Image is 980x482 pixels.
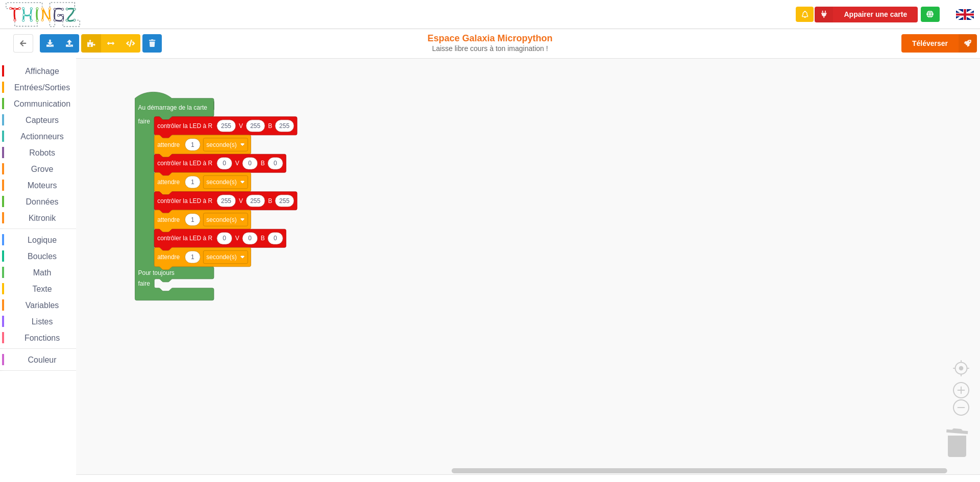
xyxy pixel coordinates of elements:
[157,235,212,242] text: contrôler la LED à R
[32,268,53,277] span: Math
[138,104,208,111] text: Au démarrage de la carte
[261,160,265,167] text: B
[12,99,72,108] span: Communication
[261,235,265,242] text: B
[157,122,212,130] text: contrôler la LED à R
[235,160,239,167] text: V
[28,148,57,157] span: Robots
[221,122,231,130] text: 255
[191,179,194,186] text: 1
[24,301,61,310] span: Variables
[221,197,231,205] text: 255
[239,122,243,130] text: V
[30,165,55,173] span: Grove
[235,235,239,242] text: V
[26,252,58,261] span: Boucles
[31,285,53,293] span: Texte
[274,235,277,242] text: 0
[206,179,236,186] text: seconde(s)
[279,197,289,205] text: 255
[956,9,974,20] img: gb.png
[250,122,260,130] text: 255
[223,160,226,167] text: 0
[268,197,272,205] text: B
[30,317,55,326] span: Listes
[405,44,576,53] div: Laisse libre cours à ton imagination !
[191,253,194,261] text: 1
[24,116,60,124] span: Capteurs
[223,235,226,242] text: 0
[138,269,175,276] text: Pour toujours
[23,334,61,342] span: Fonctions
[26,181,59,190] span: Moteurs
[26,236,58,244] span: Logique
[901,34,977,53] button: Téléverser
[157,160,212,167] text: contrôler la LED à R
[138,118,151,125] text: faire
[268,122,272,130] text: B
[191,216,194,223] text: 1
[250,197,260,205] text: 255
[5,1,81,28] img: thingz_logo.png
[248,160,252,167] text: 0
[19,132,65,141] span: Actionneurs
[405,33,576,53] div: Espace Galaxia Micropython
[24,197,60,206] span: Données
[27,356,58,364] span: Couleur
[157,141,180,148] text: attendre
[248,235,252,242] text: 0
[206,216,236,223] text: seconde(s)
[157,197,212,205] text: contrôler la LED à R
[206,141,236,148] text: seconde(s)
[239,197,243,205] text: V
[27,214,57,222] span: Kitronik
[921,7,940,22] div: Tu es connecté au serveur de création de Thingz
[274,160,277,167] text: 0
[157,179,180,186] text: attendre
[13,83,71,92] span: Entrées/Sorties
[157,216,180,223] text: attendre
[138,280,151,287] text: faire
[191,141,194,148] text: 1
[206,253,236,261] text: seconde(s)
[157,253,180,261] text: attendre
[279,122,289,130] text: 255
[815,7,918,22] button: Appairer une carte
[23,67,60,75] span: Affichage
